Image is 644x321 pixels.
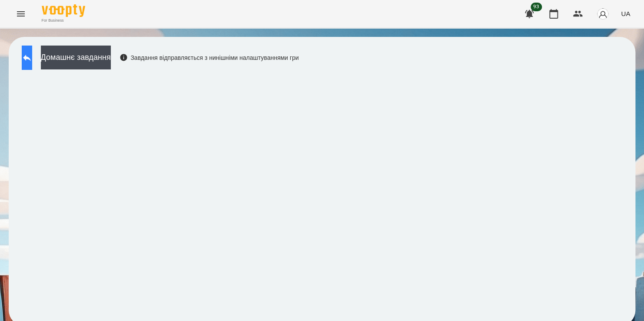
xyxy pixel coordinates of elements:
button: Menu [10,3,31,24]
div: Завдання відправляється з нинішніми налаштуваннями гри [120,53,299,62]
span: 93 [531,3,542,11]
img: Voopty Logo [42,4,85,17]
button: Домашнє завдання [41,46,111,69]
button: UA [617,6,634,22]
span: For Business [42,18,85,23]
img: avatar_s.png [597,8,609,20]
span: UA [621,9,630,18]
